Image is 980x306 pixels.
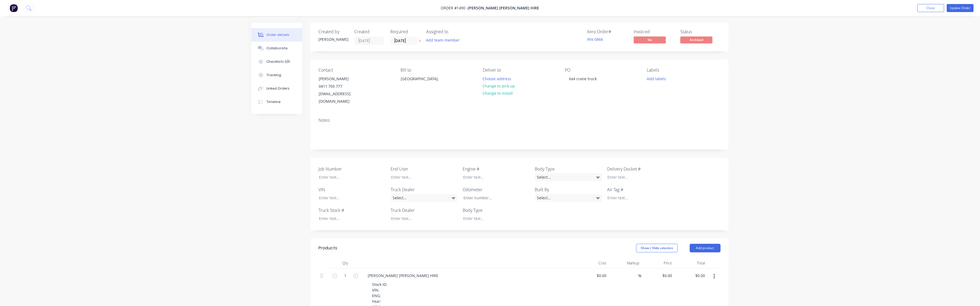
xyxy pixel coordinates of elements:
[587,29,627,34] div: Xero Order #
[634,36,666,43] span: No
[318,166,385,172] label: Job Number
[647,68,721,73] div: Labels
[636,244,678,252] button: Show / Hide columns
[480,75,514,82] button: Choose address
[468,6,539,11] span: [PERSON_NAME] [PERSON_NAME] Hire
[391,207,458,213] label: Truck Dealer
[917,4,944,12] button: Close
[318,245,337,251] div: Products
[318,207,385,213] label: Truck Stock #
[483,68,556,73] div: Deliver to
[607,186,674,193] label: Air Tag #
[319,75,363,83] div: [PERSON_NAME]
[609,258,642,268] div: Markup
[400,68,474,73] div: Bill to
[441,6,468,11] span: Order #1490 -
[363,272,443,279] div: [PERSON_NAME] [PERSON_NAME] HIRE
[947,4,974,12] button: Update Order
[644,75,669,82] button: Add labels
[251,95,302,109] button: Timeline
[318,68,392,73] div: Contact
[354,29,384,34] div: Created
[535,173,602,181] div: Select...
[426,36,463,44] button: Add team member
[423,36,463,44] button: Add team member
[607,166,674,172] label: Delivery Docket #
[251,68,302,82] button: Tracking
[10,4,18,12] img: Factory
[641,258,674,268] div: Price
[251,55,302,68] button: Checklists 0/0
[690,244,721,252] button: Add product
[535,166,602,172] label: Body Type
[480,90,516,97] button: Change to install
[329,258,361,268] div: Qty
[480,82,518,90] button: Change to pick up
[565,75,601,83] div: 6x4 crane truck
[266,86,289,91] div: Linked Orders
[565,68,638,73] div: PO
[266,32,289,37] div: Order details
[680,36,712,43] span: Archived
[674,258,707,268] div: Total
[318,36,348,42] div: [PERSON_NAME]
[680,29,721,34] div: Status
[391,194,458,202] div: Select...
[266,46,288,51] div: Collaborate
[587,37,603,42] a: INV-0866
[396,75,450,92] div: [GEOGRAPHIC_DATA],
[266,73,281,78] div: Tracking
[266,99,281,104] div: Timeline
[318,29,348,34] div: Created by
[390,29,420,34] div: Required
[251,28,302,42] button: Order details
[319,83,363,90] div: 0411 705 777
[535,186,602,193] label: Built By
[576,258,609,268] div: Cost
[319,90,363,105] div: [EMAIL_ADDRESS][DOMAIN_NAME]
[634,29,674,34] div: Invoiced
[463,207,530,213] label: Body Type
[535,194,602,202] div: Select...
[459,194,530,202] input: Enter number...
[318,186,385,193] label: VIN
[401,75,445,83] div: [GEOGRAPHIC_DATA],
[314,75,368,105] div: [PERSON_NAME]0411 705 777[EMAIL_ADDRESS][DOMAIN_NAME]
[251,82,302,95] button: Linked Orders
[251,42,302,55] button: Collaborate
[391,186,458,193] label: Truck Dealer
[463,166,530,172] label: Engine #
[318,118,721,123] div: Notes
[266,59,290,64] div: Checklists 0/0
[463,186,530,193] label: Odometer
[638,273,641,279] span: %
[391,166,458,172] label: End User
[426,29,480,34] div: Assigned to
